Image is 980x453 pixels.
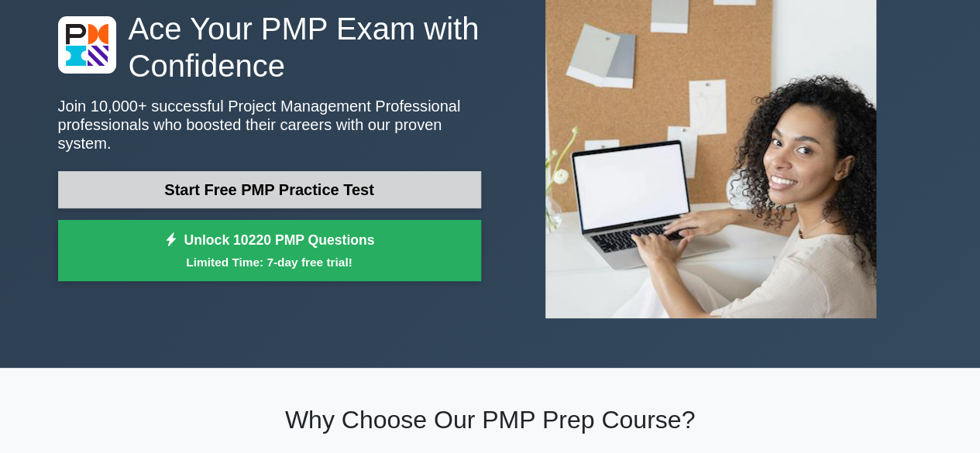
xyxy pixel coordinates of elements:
h1: Ace Your PMP Exam with Confidence [58,10,481,84]
a: Unlock 10220 PMP QuestionsLimited Time: 7-day free trial! [58,220,481,282]
h2: Why Choose Our PMP Prep Course? [58,405,923,434]
p: Join 10,000+ successful Project Management Professional professionals who boosted their careers w... [58,97,481,153]
small: Limited Time: 7-day free trial! [77,253,462,271]
a: Start Free PMP Practice Test [58,171,481,208]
